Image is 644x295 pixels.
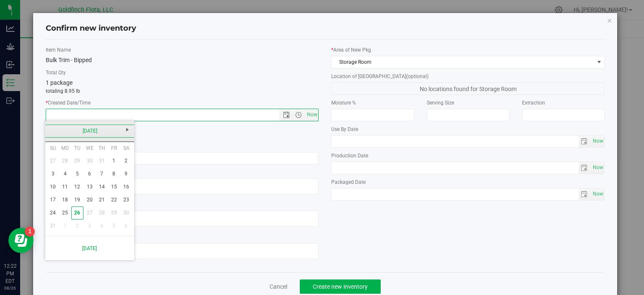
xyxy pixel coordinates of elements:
[300,279,381,294] button: Create new inventory
[279,112,293,118] span: Open the date view
[121,123,134,136] a: Next
[591,135,605,147] span: Set Current date
[83,167,96,180] a: 6
[46,87,319,95] p: totaling 8.95 lb
[59,180,71,193] a: 11
[591,188,605,200] span: Set Current date
[25,227,35,237] iframe: Resource center unread badge
[47,167,59,180] a: 3
[427,99,509,107] label: Serving Size
[46,142,319,150] label: Lot Number
[96,180,108,193] a: 14
[47,193,59,206] a: 17
[331,125,605,133] label: Use By Date
[331,82,605,95] span: No locations found for Storage Room
[120,180,132,193] a: 16
[46,69,319,76] label: Total Qty
[8,228,34,253] iframe: Resource center
[591,162,605,174] span: Set Current date
[45,125,135,138] a: [DATE]
[59,167,71,180] a: 4
[331,152,605,159] label: Production Date
[331,178,605,186] label: Packaged Date
[406,73,428,79] span: (optional)
[590,188,604,200] span: select
[579,162,591,174] span: select
[46,169,319,176] label: Ref Field 1
[579,188,591,200] span: select
[120,167,132,180] a: 9
[71,206,83,219] td: Current focused date is 8/26/2025
[313,283,368,290] span: Create new inventory
[590,136,604,147] span: select
[331,46,605,54] label: Area of New Pkg
[50,240,130,257] a: [DATE]
[47,206,59,219] a: 24
[108,167,120,180] a: 8
[71,154,83,167] a: 29
[59,142,71,154] th: Monday
[120,142,132,154] th: Saturday
[579,136,591,147] span: select
[83,154,96,167] a: 30
[71,142,83,154] th: Tuesday
[120,193,132,206] a: 23
[46,201,319,209] label: Ref Field 2
[96,193,108,206] a: 21
[47,154,59,167] a: 27
[96,154,108,167] a: 31
[46,99,319,107] label: Created Date/Time
[59,206,71,219] a: 25
[590,162,604,174] span: select
[45,123,58,136] a: Previous
[71,206,83,219] a: 26
[46,23,136,34] h4: Confirm new inventory
[305,109,319,121] span: Set Current date
[331,99,414,107] label: Moisture %
[108,180,120,193] a: 15
[108,193,120,206] a: 22
[46,233,319,241] label: Ref Field 3
[96,167,108,180] a: 7
[108,142,120,154] th: Friday
[71,180,83,193] a: 12
[71,193,83,206] a: 19
[108,154,120,167] a: 1
[291,112,306,118] span: Open the time view
[71,167,83,180] a: 5
[59,154,71,167] a: 28
[46,46,319,54] label: Item Name
[46,56,319,65] div: Bulk Trim - Bipped
[96,142,108,154] th: Thursday
[83,142,96,154] th: Wednesday
[59,193,71,206] a: 18
[522,99,605,107] label: Extraction
[331,73,605,80] label: Location of [GEOGRAPHIC_DATA]
[332,56,594,68] span: Storage Room
[46,79,73,86] span: 1 package
[83,180,96,193] a: 13
[120,154,132,167] a: 2
[270,282,287,291] a: Cancel
[83,193,96,206] a: 20
[47,142,59,154] th: Sunday
[47,180,59,193] a: 10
